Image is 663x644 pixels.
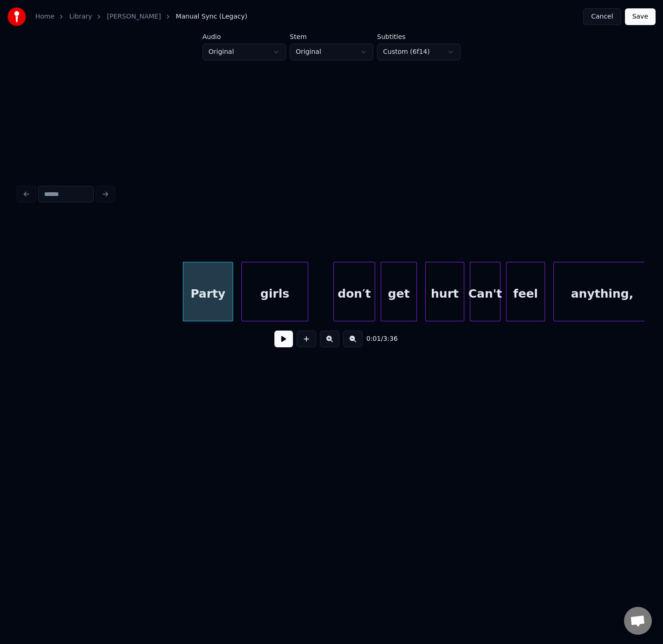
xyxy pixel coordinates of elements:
[377,33,461,40] label: Subtitles
[366,334,381,344] span: 0:01
[69,12,92,21] a: Library
[625,8,656,25] button: Save
[7,7,26,26] img: youka
[383,334,397,344] span: 3:36
[176,12,247,21] span: Manual Sync (Legacy)
[624,607,652,635] a: Open chat
[583,8,621,25] button: Cancel
[366,334,389,344] div: /
[35,12,247,21] nav: breadcrumb
[107,12,161,21] a: [PERSON_NAME]
[290,33,373,40] label: Stem
[202,33,286,40] label: Audio
[35,12,54,21] a: Home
